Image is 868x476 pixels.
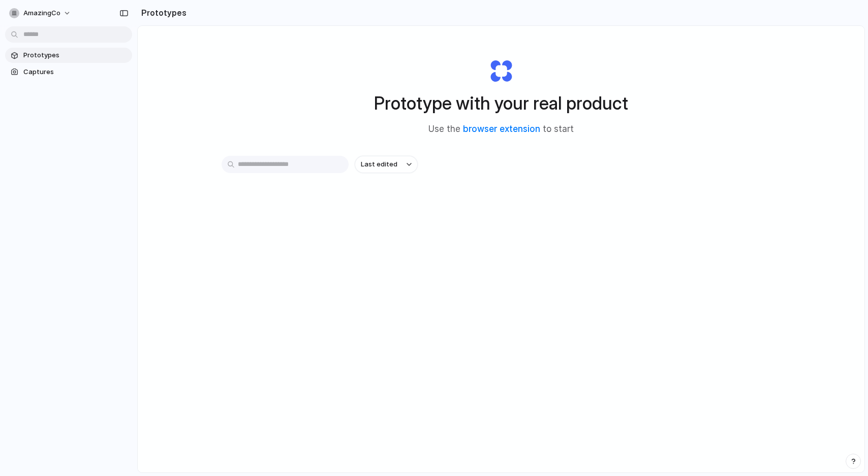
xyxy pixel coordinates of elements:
h2: Prototypes [137,7,187,19]
a: browser extension [463,124,540,134]
a: Prototypes [5,48,132,63]
a: Captures [5,64,132,80]
h1: Prototype with your real product [374,90,628,117]
span: Captures [23,67,128,77]
button: Last edited [355,156,418,173]
button: AmazingCo [5,5,76,21]
span: AmazingCo [23,8,60,18]
span: Prototypes [23,50,128,60]
span: Last edited [361,159,397,169]
span: Use the to start [428,123,574,136]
